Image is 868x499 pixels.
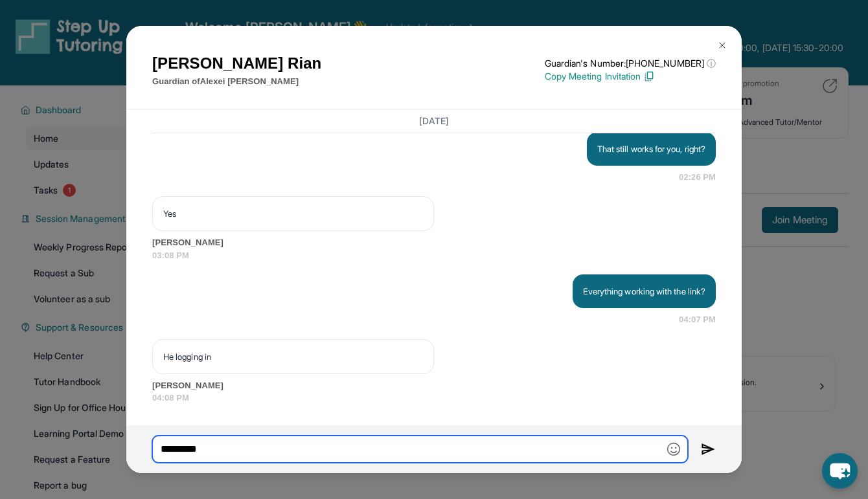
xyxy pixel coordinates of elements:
[679,313,716,326] span: 04:07 PM
[152,52,321,75] h1: [PERSON_NAME] Rian
[822,453,858,489] button: chat-button
[163,207,423,220] p: Yes
[583,285,705,298] p: Everything working with the link?
[152,115,716,128] h3: [DATE]
[545,57,716,70] p: Guardian's Number: [PHONE_NUMBER]
[152,236,716,249] span: [PERSON_NAME]
[545,70,716,83] p: Copy Meeting Invitation
[679,171,716,184] span: 02:26 PM
[701,441,716,457] img: Send icon
[152,379,716,392] span: [PERSON_NAME]
[643,71,655,82] img: Copy Icon
[667,443,680,456] img: Emoji
[163,350,423,363] p: He logging in
[717,40,727,50] img: Close Icon
[597,142,705,155] p: That still works for you, right?
[152,392,716,405] span: 04:08 PM
[152,249,716,262] span: 03:08 PM
[152,75,321,88] p: Guardian of Alexei [PERSON_NAME]
[707,57,716,70] span: ⓘ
